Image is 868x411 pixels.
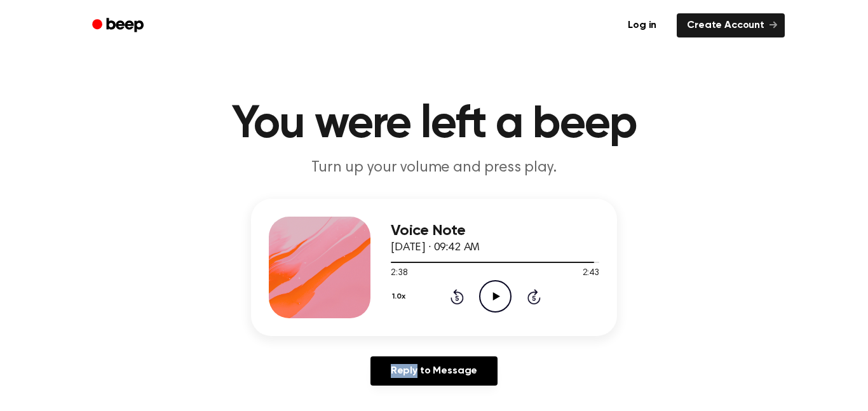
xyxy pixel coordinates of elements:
[83,13,155,38] a: Beep
[583,267,599,280] span: 2:43
[391,222,599,239] h3: Voice Note
[391,286,410,307] button: 1.0x
[615,11,669,40] a: Log in
[677,13,785,37] a: Create Account
[391,242,480,253] span: [DATE] · 09:42 AM
[190,158,678,179] p: Turn up your volume and press play.
[370,356,498,386] a: Reply to Message
[109,102,759,147] h1: You were left a beep
[391,267,407,280] span: 2:38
